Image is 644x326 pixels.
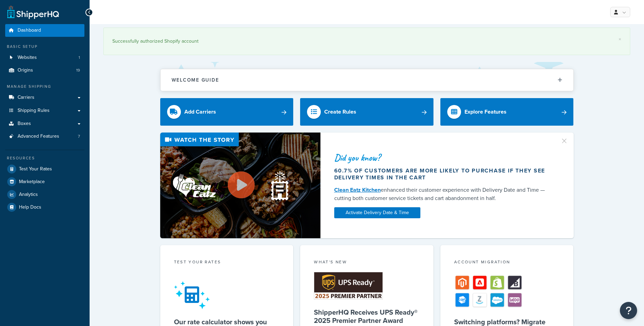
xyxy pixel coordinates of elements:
[620,302,637,319] button: Open Resource Center
[18,67,33,73] span: Origins
[440,98,574,126] a: Explore Features
[454,259,560,267] div: Account Migration
[5,201,84,213] a: Help Docs
[18,95,34,101] span: Carriers
[18,28,41,33] span: Dashboard
[464,107,507,117] div: Explore Features
[112,36,621,46] div: Successfully authorized Shopify account
[5,44,84,50] div: Basic Setup
[19,166,52,172] span: Test Your Rates
[314,259,420,267] div: What's New
[5,51,84,64] li: Websites
[160,133,320,238] img: Video thumbnail
[5,84,84,90] div: Manage Shipping
[5,91,84,104] a: Carriers
[172,77,219,83] h2: Welcome Guide
[18,134,59,139] span: Advanced Features
[18,55,37,61] span: Websites
[174,259,280,267] div: Test your rates
[19,179,45,185] span: Marketplace
[300,98,433,126] a: Create Rules
[334,207,420,218] a: Activate Delivery Date & Time
[19,192,38,198] span: Analytics
[334,186,552,202] div: enhanced their customer experience with Delivery Date and Time — cutting both customer service ti...
[314,308,420,325] h5: ShipperHQ Receives UPS Ready® 2025 Premier Partner Award
[18,108,50,114] span: Shipping Rules
[324,107,356,117] div: Create Rules
[5,24,84,37] a: Dashboard
[5,188,84,201] a: Analytics
[184,107,216,117] div: Add Carriers
[5,155,84,161] div: Resources
[334,186,381,194] a: Clean Eatz Kitchen
[619,36,621,42] a: ×
[5,104,84,117] a: Shipping Rules
[19,204,41,210] span: Help Docs
[5,130,84,143] li: Advanced Features
[5,163,84,175] a: Test Your Rates
[5,176,84,188] a: Marketplace
[78,134,80,139] span: 7
[79,55,80,61] span: 1
[5,130,84,143] a: Advanced Features7
[334,167,552,181] div: 60.7% of customers are more likely to purchase if they see delivery times in the cart
[5,64,84,77] a: Origins19
[334,153,552,162] div: Did you know?
[76,67,80,73] span: 19
[160,98,294,126] a: Add Carriers
[5,117,84,130] a: Boxes
[18,121,31,127] span: Boxes
[5,51,84,64] a: Websites1
[5,64,84,77] li: Origins
[161,69,573,91] button: Welcome Guide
